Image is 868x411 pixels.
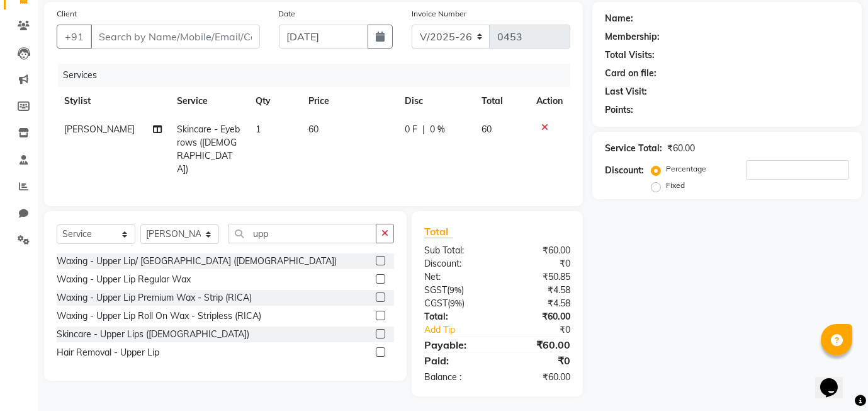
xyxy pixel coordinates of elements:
th: Action [529,87,570,115]
div: Total: [415,310,497,323]
div: ₹60.00 [497,337,580,352]
div: ₹4.58 [497,297,580,310]
div: Membership: [605,30,660,43]
span: 60 [482,124,492,135]
div: ₹60.00 [667,142,695,155]
div: Paid: [415,353,497,368]
th: Total [475,87,529,115]
div: Balance : [415,371,497,384]
input: Search or Scan [228,224,376,243]
label: Client [57,8,77,20]
div: Card on file: [605,67,657,80]
th: Price [301,87,398,115]
div: Net: [415,270,497,284]
span: 0 F [405,123,417,136]
div: Points: [605,103,633,117]
span: 1 [256,124,261,135]
div: ₹4.58 [497,284,580,297]
label: Invoice Number [412,8,466,20]
div: Last Visit: [605,85,647,98]
div: Total Visits: [605,49,655,62]
span: Skincare - Eyebrows ([DEMOGRAPHIC_DATA]) [177,124,240,175]
span: 9% [449,285,461,295]
div: Name: [605,12,633,25]
div: ₹60.00 [497,371,580,384]
div: Waxing - Upper Lip Regular Wax [57,273,191,286]
div: ( ) [415,297,497,310]
div: Waxing - Upper Lip/ [GEOGRAPHIC_DATA] ([DEMOGRAPHIC_DATA]) [57,255,337,268]
span: 9% [450,298,462,308]
div: Payable: [415,337,497,352]
th: Qty [248,87,300,115]
div: ₹0 [511,323,580,337]
span: 0 % [430,123,445,136]
a: Add Tip [415,323,511,337]
button: +91 [57,25,92,49]
div: Skincare - Upper Lips ([DEMOGRAPHIC_DATA]) [57,328,249,341]
div: ₹50.85 [497,270,580,284]
span: 60 [308,124,318,135]
div: ₹0 [497,353,580,368]
span: Total [424,225,453,238]
div: ( ) [415,284,497,297]
div: ₹60.00 [497,310,580,323]
div: Discount: [605,164,644,177]
div: ₹60.00 [497,244,580,257]
span: SGST [424,284,447,296]
div: Hair Removal - Upper Lip [57,346,159,359]
div: Waxing - Upper Lip Premium Wax - Strip (RICA) [57,291,252,304]
div: Services [58,64,580,87]
th: Service [169,87,248,115]
span: [PERSON_NAME] [64,124,135,135]
label: Date [279,8,296,20]
div: Waxing - Upper Lip Roll On Wax - Stripless (RICA) [57,310,261,323]
span: CGST [424,298,448,309]
span: | [422,123,425,136]
label: Percentage [666,163,706,175]
div: Service Total: [605,142,662,155]
iframe: chat widget [815,361,855,398]
th: Stylist [57,87,169,115]
label: Fixed [666,180,685,191]
div: Sub Total: [415,244,497,257]
div: Discount: [415,257,497,270]
input: Search by Name/Mobile/Email/Code [91,25,260,49]
div: ₹0 [497,257,580,270]
th: Disc [397,87,474,115]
